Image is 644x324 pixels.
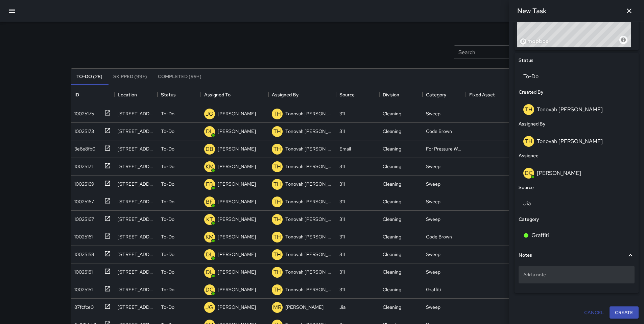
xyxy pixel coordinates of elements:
div: Category [423,85,466,104]
p: TH [273,268,281,276]
div: 788 Minna Street [118,128,154,135]
div: 311 [339,216,345,223]
div: Cleaning [383,110,401,117]
p: Tonovah [PERSON_NAME] [285,110,333,117]
p: To-Do [161,251,174,258]
div: 298 11th Street [118,286,154,293]
p: TH [273,145,281,153]
div: Fixed Asset [469,85,495,104]
div: 10025151 [72,266,93,275]
div: Sweep [426,163,440,170]
div: Cleaning [383,145,401,152]
p: EB [206,180,213,188]
div: 230 8th Street [118,110,154,117]
div: Graffiti [426,286,441,293]
div: 10025173 [72,125,94,135]
p: Tonovah [PERSON_NAME] [285,163,333,170]
div: Sweep [426,251,440,258]
p: Tonovah [PERSON_NAME] [285,145,333,152]
p: To-Do [161,145,174,152]
div: 298 7th Street [118,216,154,223]
p: To-Do [161,198,174,205]
div: ID [71,85,114,104]
div: 331 Harriet Street [118,233,154,240]
div: For Pressure Washer [426,145,462,152]
p: DL [206,268,213,276]
p: Tonovah [PERSON_NAME] [285,181,333,187]
div: 311 [339,110,345,117]
p: Tonovah [PERSON_NAME] [285,251,333,258]
div: Sweep [426,110,440,117]
div: 311 [339,181,345,187]
p: TH [273,180,281,188]
div: Cleaning [383,181,401,187]
p: [PERSON_NAME] [218,128,256,135]
div: Cleaning [383,163,401,170]
div: 96 Lafayette Street [118,181,154,187]
p: To-Do [161,233,174,240]
p: DL [206,128,213,136]
div: 87fcfce0 [72,301,94,310]
div: 1345 Howard Street [118,304,154,310]
div: 311 [339,233,345,240]
div: 10025167 [72,213,94,223]
div: Cleaning [383,216,401,223]
div: Location [114,85,158,104]
div: Assigned To [204,85,231,104]
div: Sweep [426,216,440,223]
p: Tonovah [PERSON_NAME] [285,198,333,205]
p: [PERSON_NAME] [285,304,324,310]
p: [PERSON_NAME] [218,110,256,117]
div: 22 Cleveland Street [118,198,154,205]
p: To-Do [161,128,174,135]
div: Sweep [426,181,440,187]
p: TH [273,233,281,241]
p: [PERSON_NAME] [218,269,256,275]
div: Division [379,85,423,104]
p: [PERSON_NAME] [218,233,256,240]
p: JG [206,303,213,311]
p: JG [206,110,213,118]
p: [PERSON_NAME] [218,216,256,223]
div: Cleaning [383,128,401,135]
p: KT [206,215,213,224]
p: [PERSON_NAME] [218,163,256,170]
div: 10025169 [72,178,94,187]
div: 311 [339,286,345,293]
div: Code Brown [426,128,452,135]
div: 10025175 [72,108,94,117]
div: 10025161 [72,231,93,240]
div: 10025171 [72,160,93,170]
button: To-Do (28) [71,69,108,85]
p: MR [273,303,281,311]
div: 298 11th Street [118,269,154,275]
div: Source [336,85,379,104]
div: Sweep [426,304,440,310]
p: BF [206,198,213,206]
div: Cleaning [383,304,401,310]
div: 311 [339,198,345,205]
div: 10025158 [72,248,94,258]
p: Tonovah [PERSON_NAME] [285,269,333,275]
div: Status [158,85,201,104]
p: To-Do [161,216,174,223]
p: TH [273,110,281,118]
div: 222 8th Street [118,251,154,258]
p: To-Do [161,110,174,117]
p: Tonovah [PERSON_NAME] [285,216,333,223]
button: Skipped (99+) [108,69,152,85]
p: To-Do [161,304,174,310]
div: Status [161,85,176,104]
div: 10025167 [72,195,94,205]
div: Division [383,85,399,104]
p: TH [273,128,281,136]
p: [PERSON_NAME] [218,251,256,258]
div: 10025151 [72,283,93,293]
p: DC [206,286,214,294]
p: TH [273,215,281,224]
div: 311 [339,251,345,258]
div: Location [118,85,137,104]
p: [PERSON_NAME] [218,304,256,310]
div: Sweep [426,269,440,275]
div: Cleaning [383,198,401,205]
